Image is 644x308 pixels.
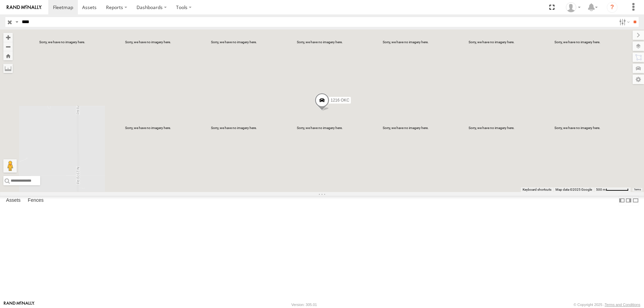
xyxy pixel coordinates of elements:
[563,2,583,12] div: Randy Yohe
[634,188,641,191] a: Terms
[14,17,19,27] label: Search Query
[3,196,24,205] label: Assets
[3,33,13,42] button: Zoom in
[632,196,639,205] label: Hide Summary Table
[3,42,13,51] button: Zoom out
[3,64,13,73] label: Measure
[331,98,350,103] span: 1216 OKC
[4,301,35,308] a: Visit our Website
[291,303,317,307] div: Version: 305.01
[555,188,592,191] span: Map data ©2025 Google
[607,2,618,13] i: ?
[625,196,632,205] label: Dock Summary Table to the Right
[605,303,640,307] a: Terms and Conditions
[3,51,13,60] button: Zoom Home
[616,17,631,27] label: Search Filter Options
[596,188,606,191] span: 500 m
[523,187,551,192] button: Keyboard shortcuts
[7,5,42,10] img: rand-logo.svg
[619,196,625,205] label: Dock Summary Table to the Left
[594,187,631,192] button: Map Scale: 500 m per 64 pixels
[633,75,644,84] label: Map Settings
[24,196,47,205] label: Fences
[3,159,17,173] button: Drag Pegman onto the map to open Street View
[574,303,640,307] div: © Copyright 2025 -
